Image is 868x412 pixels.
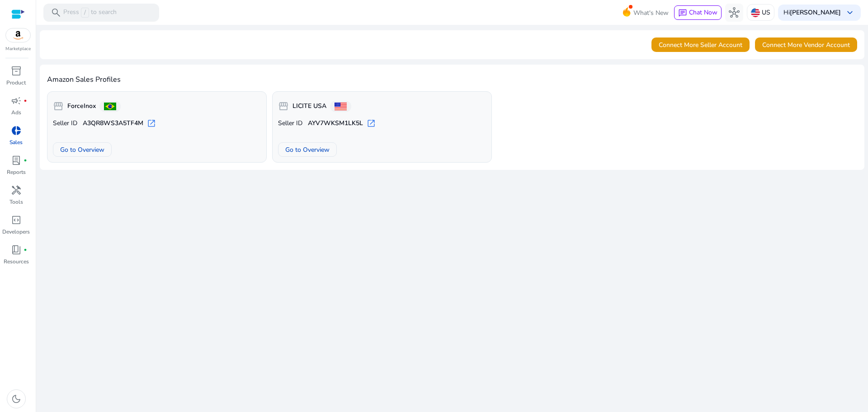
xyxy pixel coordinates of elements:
span: fiber_manual_record [24,159,27,162]
span: open_in_new [367,119,376,128]
span: handyman [11,185,22,196]
p: US [762,5,770,20]
h4: Amazon Sales Profiles [47,75,857,84]
p: Press to search [63,8,117,18]
img: amazon.svg [6,28,30,42]
span: What's New [633,5,669,21]
p: Tools [9,198,23,206]
p: Ads [11,108,21,117]
button: Go to Overview [53,142,112,157]
button: hub [725,4,743,22]
span: inventory_2 [11,66,22,76]
span: Connect More Seller Account [659,40,742,50]
span: fiber_manual_record [24,248,27,252]
span: hub [729,7,740,18]
p: Developers [2,228,30,236]
img: us.svg [751,8,760,17]
p: Hi [783,9,841,16]
span: open_in_new [147,119,156,128]
span: Seller ID [278,119,302,128]
span: Connect More Vendor Account [762,40,850,50]
p: Sales [9,138,23,146]
span: code_blocks [11,215,22,225]
button: chatChat Now [674,5,722,20]
span: keyboard_arrow_down [844,7,855,18]
span: Seller ID [53,119,77,128]
span: Go to Overview [285,145,330,154]
span: / [81,8,89,18]
p: Marketplace [5,46,31,52]
span: campaign [11,95,22,106]
span: dark_mode [11,393,22,404]
b: A3QR8WS3A5TF4M [83,119,143,128]
button: Connect More Seller Account [651,37,750,52]
span: Go to Overview [60,145,104,154]
span: search [51,7,61,18]
button: Go to Overview [278,142,337,157]
span: donut_small [11,125,22,136]
span: storefront [53,101,64,112]
span: storefront [278,101,289,112]
p: Reports [7,168,26,176]
span: fiber_manual_record [24,99,27,103]
p: Resources [4,257,29,266]
p: Product [6,79,26,87]
span: book_4 [11,244,22,255]
button: Connect More Vendor Account [755,37,857,52]
span: Chat Now [689,8,717,17]
b: ForceInox [67,102,96,111]
b: [PERSON_NAME] [790,8,841,17]
span: chat [678,9,687,18]
b: AYV7WKSM1LK5L [308,119,363,128]
b: LICITE USA [292,102,326,111]
span: lab_profile [11,155,22,166]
